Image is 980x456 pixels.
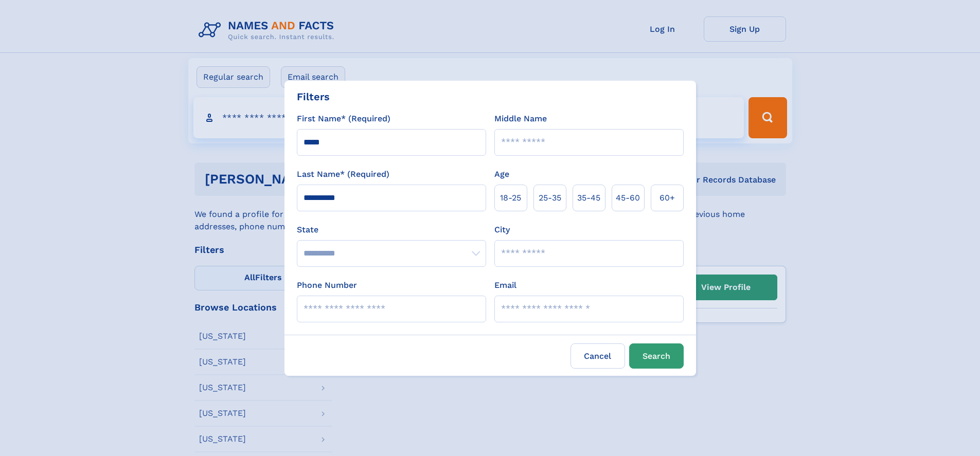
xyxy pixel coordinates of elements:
[494,113,547,125] label: Middle Name
[297,279,357,291] label: Phone Number
[494,279,516,291] label: Email
[577,192,600,204] span: 35‑45
[297,89,330,104] div: Filters
[629,343,684,369] button: Search
[539,192,561,204] span: 25‑35
[500,192,521,204] span: 18‑25
[616,192,640,204] span: 45‑60
[494,224,510,236] label: City
[297,113,390,125] label: First Name* (Required)
[660,192,675,204] span: 60+
[494,168,509,180] label: Age
[571,343,625,369] label: Cancel
[297,224,486,236] label: State
[297,168,389,180] label: Last Name* (Required)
